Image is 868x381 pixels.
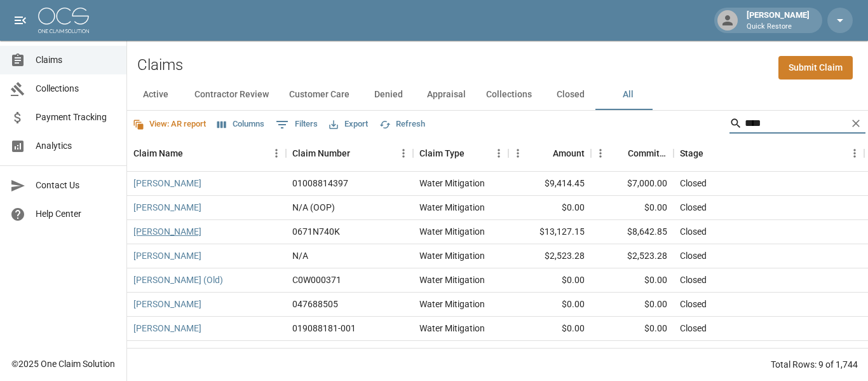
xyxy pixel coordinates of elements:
[489,144,508,163] button: Menu
[846,114,865,133] button: Clear
[553,135,585,171] div: Amount
[591,220,674,244] div: $8,642.85
[542,80,599,110] button: Closed
[680,135,703,171] div: Stage
[508,172,591,196] div: $9,414.45
[394,144,413,163] button: Menu
[417,80,476,110] button: Appraisal
[36,139,116,153] span: Analytics
[508,268,591,293] div: $0.00
[130,114,209,134] button: View: AR report
[133,322,201,335] a: [PERSON_NAME]
[36,53,116,67] span: Claims
[591,196,674,220] div: $0.00
[279,80,360,110] button: Customer Care
[292,177,348,190] div: 01008814397
[419,298,485,310] div: Water Mitigation
[133,346,223,359] a: [PERSON_NAME] (Old)
[674,135,864,171] div: Stage
[419,135,465,171] div: Claim Type
[36,111,116,124] span: Payment Tracking
[273,114,321,135] button: Show filters
[591,244,674,268] div: $2,523.28
[508,317,591,341] div: $0.00
[508,293,591,317] div: $0.00
[591,172,674,196] div: $7,000.00
[508,196,591,220] div: $0.00
[845,144,864,163] button: Menu
[610,144,628,162] button: Sort
[133,274,223,286] a: [PERSON_NAME] (Old)
[413,135,508,171] div: Claim Type
[133,201,201,214] a: [PERSON_NAME]
[133,225,201,238] a: [PERSON_NAME]
[127,80,184,110] button: Active
[38,8,89,33] img: ocs-logo-white-transparent.png
[535,144,553,162] button: Sort
[419,225,485,238] div: Water Mitigation
[591,293,674,317] div: $0.00
[419,177,485,190] div: Water Mitigation
[680,274,707,286] div: Closed
[508,244,591,268] div: $2,523.28
[292,274,341,286] div: C0W000371
[508,220,591,244] div: $13,127.15
[360,80,417,110] button: Denied
[476,80,542,110] button: Collections
[286,135,413,171] div: Claim Number
[680,322,707,335] div: Closed
[36,82,116,95] span: Collections
[742,9,815,32] div: [PERSON_NAME]
[680,249,707,262] div: Closed
[591,135,674,171] div: Committed Amount
[591,268,674,293] div: $0.00
[133,249,201,262] a: [PERSON_NAME]
[292,249,308,262] div: N/A
[36,207,116,221] span: Help Center
[267,144,286,163] button: Menu
[292,346,343,359] div: 06-29J3-045
[680,298,707,310] div: Closed
[292,225,340,238] div: 0671N740K
[184,80,279,110] button: Contractor Review
[292,135,350,171] div: Claim Number
[11,357,115,370] div: © 2025 One Claim Solution
[703,144,721,162] button: Sort
[508,135,591,171] div: Amount
[778,56,853,80] a: Submit Claim
[419,346,485,359] div: Water Mitigation
[183,144,201,162] button: Sort
[680,346,707,359] div: Closed
[127,135,286,171] div: Claim Name
[133,298,201,310] a: [PERSON_NAME]
[591,317,674,341] div: $0.00
[419,322,485,335] div: Water Mitigation
[292,322,356,335] div: 019088181-001
[508,144,527,163] button: Menu
[508,341,591,365] div: $0.00
[137,56,183,74] h2: Claims
[419,249,485,262] div: Water Mitigation
[419,201,485,214] div: Water Mitigation
[729,113,865,136] div: Search
[127,80,868,110] div: dynamic tabs
[591,144,610,163] button: Menu
[133,177,201,190] a: [PERSON_NAME]
[133,135,183,171] div: Claim Name
[771,358,858,371] div: Total Rows: 9 of 1,744
[591,341,674,365] div: $0.00
[350,144,368,162] button: Sort
[292,201,335,214] div: N/A (OOP)
[680,201,707,214] div: Closed
[8,8,33,33] button: open drawer
[292,298,338,310] div: 047688505
[465,144,482,162] button: Sort
[680,177,707,190] div: Closed
[419,274,485,286] div: Water Mitigation
[628,135,667,171] div: Committed Amount
[376,114,428,134] button: Refresh
[680,225,707,238] div: Closed
[599,80,656,110] button: All
[214,114,268,134] button: Select columns
[326,114,371,134] button: Export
